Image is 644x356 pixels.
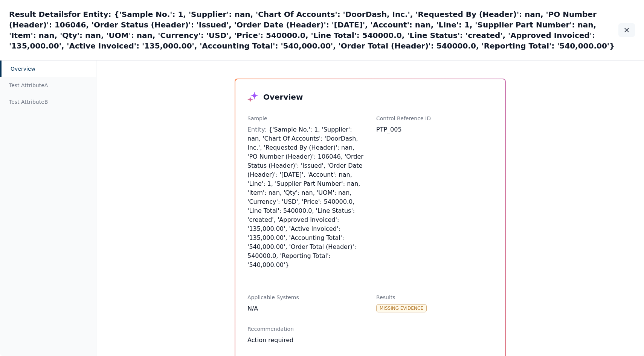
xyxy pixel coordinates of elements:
[247,115,364,122] div: Sample
[376,115,493,122] div: Control Reference ID
[247,325,493,333] div: Recommendation
[247,304,364,313] div: N/A
[376,125,493,134] div: PTP_005
[247,125,364,270] div: {'Sample No.': 1, 'Supplier': nan, 'Chart Of Accounts': 'DoorDash, Inc.', 'Requested By (Header)'...
[263,92,303,102] h3: Overview
[247,336,493,345] div: Action required
[376,304,427,312] div: Missing Evidence
[376,294,493,301] div: Results
[247,294,364,301] div: Applicable Systems
[247,126,267,133] span: Entity :
[9,9,618,51] h2: Result Details for Entity: {'Sample No.': 1, 'Supplier': nan, 'Chart Of Accounts': 'DoorDash, Inc...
